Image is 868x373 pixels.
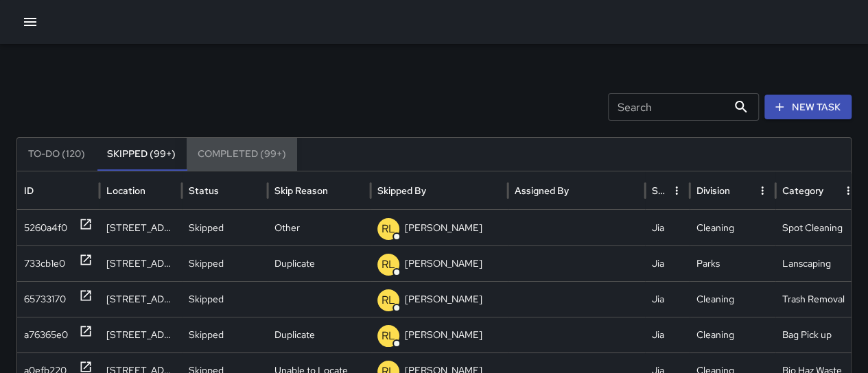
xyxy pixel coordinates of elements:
p: RL [382,328,395,344]
p: [PERSON_NAME] [405,246,482,281]
p: Skipped [189,246,224,281]
div: 4902 Bates Road Northeast [99,317,182,352]
div: ID [24,184,34,197]
div: Cleaning [690,210,775,245]
p: RL [382,292,395,309]
div: Status [189,184,219,197]
div: Parks [690,245,775,281]
button: Source column menu [667,181,686,200]
button: Skipped (99+) [96,138,187,171]
p: [PERSON_NAME] [405,210,482,245]
p: [PERSON_NAME] [405,317,482,352]
div: Jia [645,317,690,352]
div: Division [696,184,730,197]
div: Jia [645,245,690,281]
div: Other [268,210,371,245]
div: Duplicate [268,317,371,352]
div: 65733170 [24,282,66,317]
div: Bag Pick up [775,317,861,352]
p: Skipped [189,282,224,317]
div: Spot Cleaning [775,210,861,245]
p: Skipped [189,210,224,245]
div: 733cb1e0 [24,246,65,281]
button: Category column menu [838,181,858,200]
div: Category [782,184,823,197]
div: Trash Removal [775,281,861,317]
button: New Task [764,95,852,120]
div: 5260a4f0 [24,210,67,245]
button: Division column menu [753,181,772,200]
div: Duplicate [268,245,371,281]
div: Cleaning [690,281,775,317]
p: [PERSON_NAME] [405,282,482,317]
div: 201 Q Street Northeast [99,245,182,281]
div: Jia [645,210,690,245]
div: 7 New York Avenue Northeast [99,210,182,245]
p: Skipped [189,317,224,352]
div: Jia [645,281,690,317]
div: Skipped By [377,184,426,197]
div: Source [652,184,666,197]
div: Lanscaping [775,245,861,281]
div: Location [106,184,145,197]
button: To-Do (120) [17,138,96,171]
div: 227 Harry Thomas Way Northeast [99,281,182,317]
p: RL [382,256,395,273]
div: Cleaning [690,317,775,352]
div: Skip Reason [274,184,328,197]
p: RL [382,221,395,237]
div: Assigned By [515,184,569,197]
button: Completed (99+) [187,138,297,171]
div: a76365e0 [24,317,68,352]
